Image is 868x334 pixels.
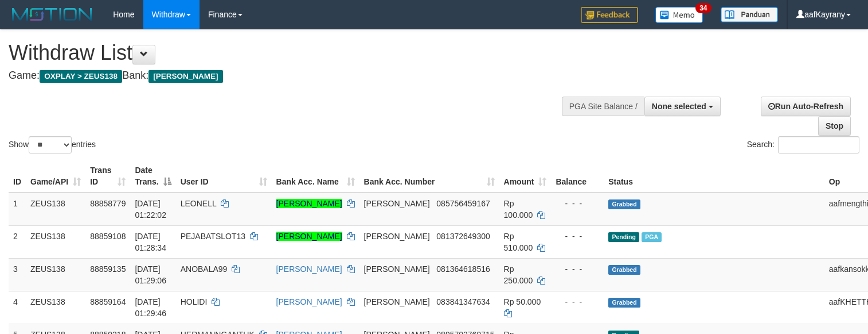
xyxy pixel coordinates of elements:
[556,296,599,308] div: - - -
[436,232,490,241] span: Copy 081372649300 to clipboard
[135,297,166,318] span: [DATE] 01:29:46
[364,232,430,241] span: [PERSON_NAME]
[818,116,851,136] a: Stop
[26,160,85,193] th: Game/API: activate to sort column ascending
[181,297,208,306] span: HOLIDI
[608,232,639,242] span: Pending
[9,136,96,153] label: Show entries
[436,297,490,306] span: Copy 083841347634 to clipboard
[276,232,342,241] a: [PERSON_NAME]
[436,199,490,208] span: Copy 085756459167 to clipboard
[85,160,130,193] th: Trans ID: activate to sort column ascending
[40,70,122,83] span: OXPLAY > ZEUS138
[29,136,72,153] select: Showentries
[90,264,126,274] span: 88859135
[556,198,599,209] div: - - -
[135,264,166,285] span: [DATE] 01:29:06
[504,297,541,306] span: Rp 50.000
[26,258,85,291] td: ZEUS138
[608,298,640,308] span: Grabbed
[604,160,824,193] th: Status
[364,199,430,208] span: [PERSON_NAME]
[9,70,567,82] h4: Game: Bank:
[181,232,245,241] span: PEJABATSLOT13
[130,160,175,193] th: Date Trans.: activate to sort column descending
[9,6,96,23] img: MOTION_logo.png
[176,160,272,193] th: User ID: activate to sort column ascending
[181,264,228,274] span: ANOBALA99
[556,231,599,242] div: - - -
[761,97,851,116] a: Run Auto-Refresh
[26,225,85,258] td: ZEUS138
[551,160,604,193] th: Balance
[608,265,640,275] span: Grabbed
[9,193,26,226] td: 1
[9,160,26,193] th: ID
[9,291,26,324] td: 4
[652,102,706,111] span: None selected
[747,136,859,153] label: Search:
[499,160,552,193] th: Amount: activate to sort column ascending
[26,291,85,324] td: ZEUS138
[644,97,721,116] button: None selected
[504,199,533,220] span: Rp 100.000
[581,7,638,23] img: Feedback.jpg
[9,41,567,64] h1: Withdraw List
[721,7,778,22] img: panduan.png
[655,7,703,23] img: Button%20Memo.svg
[26,193,85,226] td: ZEUS138
[276,264,342,274] a: [PERSON_NAME]
[642,232,662,242] span: Marked by aafkaynarin
[359,160,499,193] th: Bank Acc. Number: activate to sort column ascending
[504,232,533,252] span: Rp 510.000
[9,258,26,291] td: 3
[276,199,342,208] a: [PERSON_NAME]
[504,264,533,285] span: Rp 250.000
[181,199,217,208] span: LEONELL
[436,264,490,274] span: Copy 081364618516 to clipboard
[135,199,166,220] span: [DATE] 01:22:02
[695,3,711,13] span: 34
[148,70,222,83] span: [PERSON_NAME]
[90,232,126,241] span: 88859108
[608,199,640,209] span: Grabbed
[364,297,430,306] span: [PERSON_NAME]
[90,199,126,208] span: 88858779
[90,297,126,306] span: 88859164
[562,97,644,116] div: PGA Site Balance /
[556,263,599,275] div: - - -
[272,160,359,193] th: Bank Acc. Name: activate to sort column ascending
[364,264,430,274] span: [PERSON_NAME]
[9,225,26,258] td: 2
[778,136,859,153] input: Search:
[276,297,342,306] a: [PERSON_NAME]
[135,232,166,252] span: [DATE] 01:28:34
